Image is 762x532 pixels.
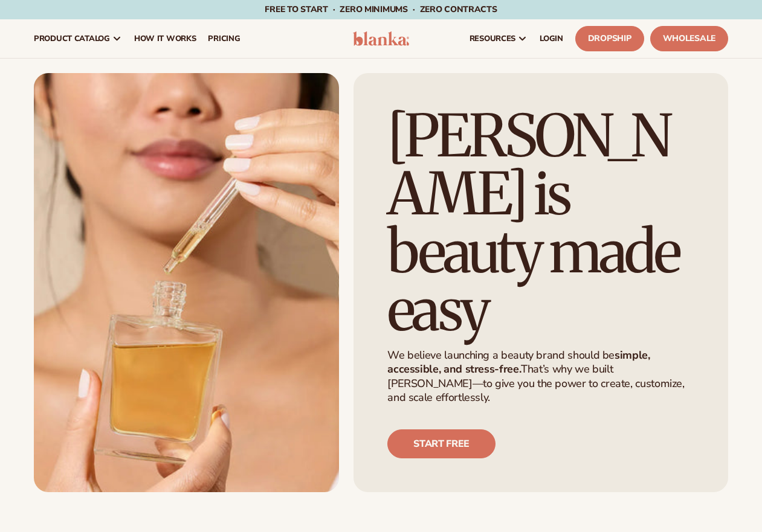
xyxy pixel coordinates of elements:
[650,26,728,51] a: Wholesale
[34,34,110,43] span: product catalog
[202,19,246,58] a: pricing
[463,19,534,58] a: resources
[387,348,694,405] p: We believe launching a beauty brand should be That’s why we built [PERSON_NAME]—to give you the p...
[575,26,644,51] a: Dropship
[540,34,563,43] span: LOGIN
[353,31,410,46] img: logo
[534,19,569,58] a: LOGIN
[128,19,202,58] a: How It Works
[387,348,650,376] strong: simple, accessible, and stress-free.
[387,107,694,339] h1: [PERSON_NAME] is beauty made easy
[34,73,339,492] img: female with serum dropper private label dropship
[208,34,240,43] span: pricing
[28,19,128,58] a: product catalog
[265,4,497,15] span: Free to start · ZERO minimums · ZERO contracts
[134,34,196,43] span: How It Works
[470,34,515,43] span: resources
[387,429,496,458] a: Start free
